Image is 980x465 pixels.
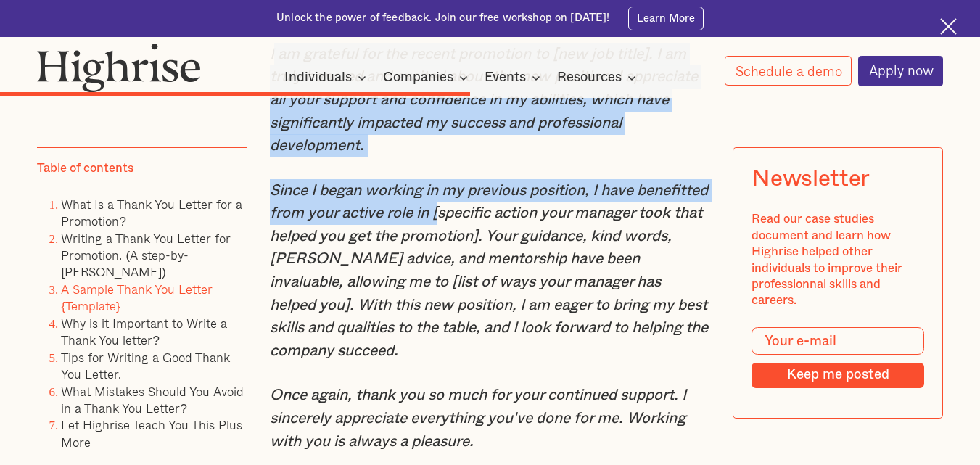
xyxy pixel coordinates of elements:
div: Events [485,69,526,86]
img: Highrise logo [37,43,201,92]
a: A Sample Thank You Letter {Template} [61,279,213,316]
em: Once again, thank you so much for your continued support. I sincerely appreciate everything you'v... [270,387,686,448]
em: Since I began working in my previous position, I have benefitted from your active role in [specif... [270,183,708,359]
div: Unlock the power of feedback. Join our free workshop on [DATE]! [276,11,609,25]
div: Resources [557,69,622,86]
a: Let Highrise Teach You This Plus More [61,415,242,451]
div: Individuals [284,69,352,86]
a: Apply now [858,56,944,86]
em: I am grateful for the recent promotion to [new job title]. I am truly honored and excited about t... [270,46,698,154]
img: Cross icon [940,18,957,35]
a: What Is a Thank You Letter for a Promotion? [61,194,242,230]
div: Newsletter [752,166,870,193]
div: Individuals [284,69,371,86]
div: Companies [383,69,453,86]
div: Companies [383,69,472,86]
a: Schedule a demo [725,56,852,86]
a: What Mistakes Should You Avoid in a Thank You Letter? [61,381,244,417]
a: Writing a Thank You Letter for Promotion. (A step-by-[PERSON_NAME]) [61,228,231,281]
a: Tips for Writing a Good Thank You Letter. [61,347,230,383]
div: Table of contents [37,160,133,176]
input: Keep me posted [752,363,924,388]
div: Read our case studies document and learn how Highrise helped other individuals to improve their p... [752,211,924,309]
div: Events [485,69,545,86]
a: Why is it Important to Write a Thank You letter? [61,313,227,350]
form: Modal Form [752,327,924,388]
div: Resources [557,69,641,86]
a: Learn More [628,7,704,30]
input: Your e-mail [752,327,924,355]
